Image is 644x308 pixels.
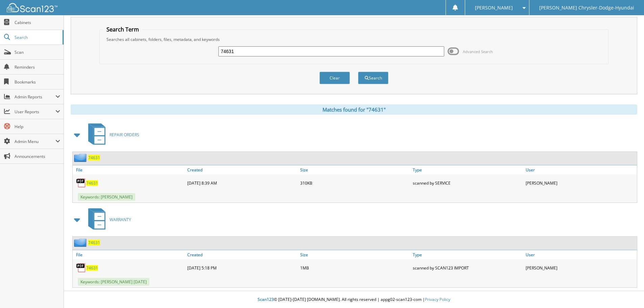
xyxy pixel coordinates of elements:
[88,240,100,245] a: 74631
[15,64,60,70] span: Reminders
[524,261,637,275] div: [PERSON_NAME]
[411,261,524,275] div: scanned by SCAN123 IMPORT
[73,250,186,259] a: File
[463,49,493,54] span: Advanced Search
[76,263,86,273] img: PDF.png
[15,49,60,55] span: Scan
[110,217,131,222] span: WARRANTY
[299,250,411,259] a: Size
[15,153,60,159] span: Announcements
[358,72,388,84] button: Search
[15,109,55,115] span: User Reports
[86,180,98,186] a: 74631
[84,121,139,148] a: REPAIR ORDERS
[186,250,299,259] a: Created
[411,165,524,174] a: Type
[88,155,100,161] a: 74631
[78,193,135,201] span: Keywords: [PERSON_NAME]
[299,261,411,275] div: 1MB
[64,291,644,308] div: © [DATE]-[DATE] [DOMAIN_NAME]. All rights reserved | appg02-scan123-com |
[73,165,186,174] a: File
[84,206,131,233] a: WARRANTY
[86,265,98,271] a: 74631
[15,34,59,40] span: Search
[186,176,299,190] div: [DATE] 8:39 AM
[15,124,60,129] span: Help
[524,165,637,174] a: User
[186,261,299,275] div: [DATE] 5:18 PM
[15,79,60,85] span: Bookmarks
[15,94,55,100] span: Admin Reports
[475,6,513,10] span: [PERSON_NAME]
[411,176,524,190] div: scanned by SERVICE
[524,250,637,259] a: User
[74,153,88,162] img: folder2.png
[258,297,274,302] span: Scan123
[524,176,637,190] div: [PERSON_NAME]
[15,20,60,25] span: Cabinets
[299,176,411,190] div: 310KB
[7,3,57,12] img: scan123-logo-white.svg
[539,6,634,10] span: [PERSON_NAME] Chrysler-Dodge-Hyundai
[103,37,605,42] div: Searches all cabinets, folders, files, metadata, and keywords
[319,72,350,84] button: Clear
[110,132,139,138] span: REPAIR ORDERS
[74,238,88,247] img: folder2.png
[76,178,86,188] img: PDF.png
[103,26,142,33] legend: Search Term
[15,139,55,144] span: Admin Menu
[71,104,637,115] div: Matches found for "74631"
[78,278,149,286] span: Keywords: [PERSON_NAME] [DATE]
[186,165,299,174] a: Created
[610,276,644,308] iframe: Chat Widget
[299,165,411,174] a: Size
[425,297,450,302] a: Privacy Policy
[411,250,524,259] a: Type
